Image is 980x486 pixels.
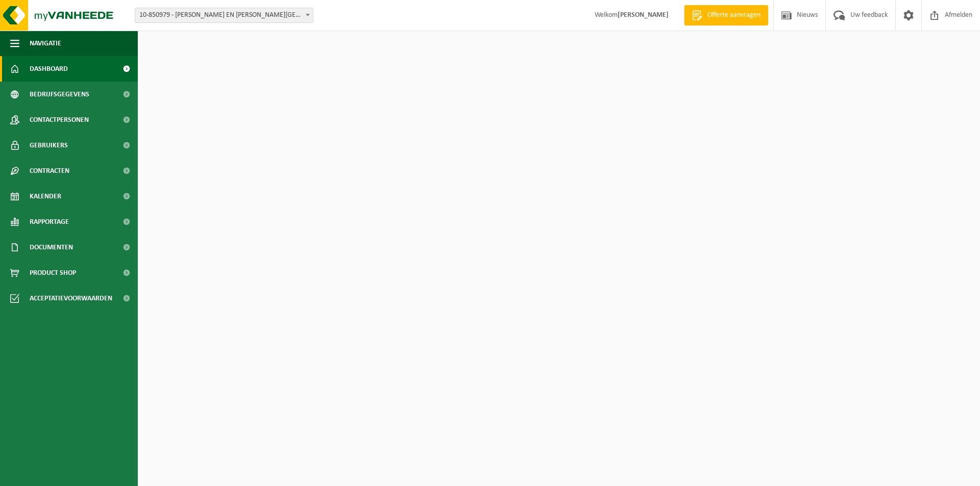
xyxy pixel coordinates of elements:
span: Kalender [30,184,61,209]
span: Acceptatievoorwaarden [30,286,112,311]
span: 10-850979 - NACHTERGAELE ALAIN EN WOUTER - GERAARDSBERGEN [135,8,313,23]
span: Offerte aanvragen [705,10,763,20]
strong: [PERSON_NAME] [618,11,669,19]
span: Product Shop [30,260,76,286]
span: Rapportage [30,209,69,235]
span: Bedrijfsgegevens [30,82,89,107]
span: Documenten [30,235,73,260]
span: 10-850979 - NACHTERGAELE ALAIN EN WOUTER - GERAARDSBERGEN [135,8,313,22]
span: Gebruikers [30,133,68,158]
span: Dashboard [30,56,68,82]
a: Offerte aanvragen [684,5,768,25]
span: Contactpersonen [30,107,89,133]
span: Contracten [30,158,69,184]
span: Navigatie [30,31,61,56]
